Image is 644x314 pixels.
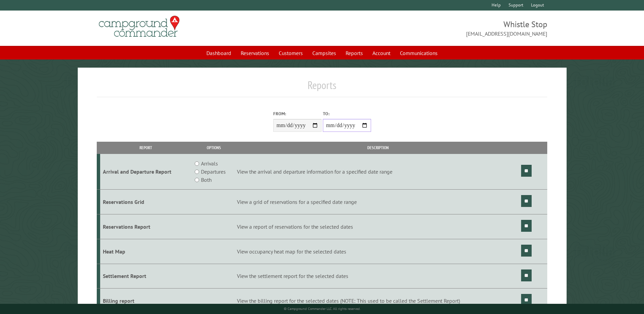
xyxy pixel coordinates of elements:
[236,289,520,313] td: View the billing report for the selected dates (NOTE: This used to be called the Settlement Report)
[201,168,226,176] label: Departures
[275,47,307,59] a: Customers
[236,214,520,239] td: View a report of reservations for the selected dates
[273,110,321,117] label: From:
[236,154,520,190] td: View the arrival and departure information for a specified date range
[322,19,547,38] span: Whistle Stop [EMAIL_ADDRESS][DOMAIN_NAME]
[202,47,235,59] a: Dashboard
[100,154,191,190] td: Arrival and Departure Report
[201,176,211,184] label: Both
[201,159,218,168] label: Arrivals
[100,142,191,154] th: Report
[100,264,191,289] td: Settlement Report
[308,47,340,59] a: Campsites
[236,239,520,264] td: View occupancy heat map for the selected dates
[97,13,182,40] img: Campground Commander
[342,47,367,59] a: Reports
[100,190,191,214] td: Reservations Grid
[236,142,520,154] th: Description
[396,47,442,59] a: Communications
[100,289,191,313] td: Billing report
[284,307,361,311] small: © Campground Commander LLC. All rights reserved.
[191,142,236,154] th: Options
[323,110,371,117] label: To:
[236,190,520,214] td: View a grid of reservations for a specified date range
[236,264,520,289] td: View the settlement report for the selected dates
[100,239,191,264] td: Heat Map
[97,78,547,97] h1: Reports
[368,47,394,59] a: Account
[100,214,191,239] td: Reservations Report
[237,47,273,59] a: Reservations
